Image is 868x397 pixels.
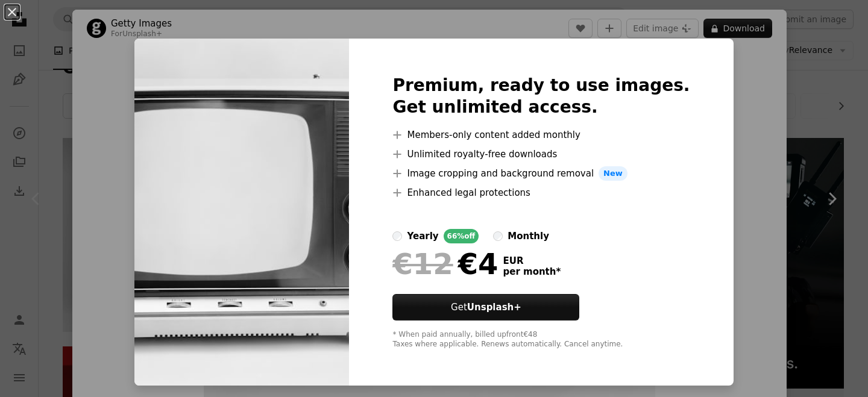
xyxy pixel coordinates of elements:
div: * When paid annually, billed upfront €48 Taxes where applicable. Renews automatically. Cancel any... [392,330,690,349]
input: yearly66%off [392,231,402,241]
div: monthly [508,229,549,243]
h2: Premium, ready to use images. Get unlimited access. [392,75,690,118]
strong: Unsplash+ [467,302,521,313]
div: 66% off [444,229,479,243]
button: GetUnsplash+ [392,294,579,320]
span: per month * [503,266,561,277]
li: Unlimited royalty-free downloads [392,147,690,161]
input: monthly [493,231,503,241]
span: €12 [392,248,453,280]
li: Image cropping and background removal [392,166,690,181]
span: EUR [503,255,561,266]
li: Enhanced legal protections [392,186,690,200]
div: yearly [407,229,438,243]
img: premium_photo-1664392122271-a1aedb05a7c6 [134,39,349,386]
div: €4 [392,248,498,280]
li: Members-only content added monthly [392,128,690,142]
span: New [599,166,627,181]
